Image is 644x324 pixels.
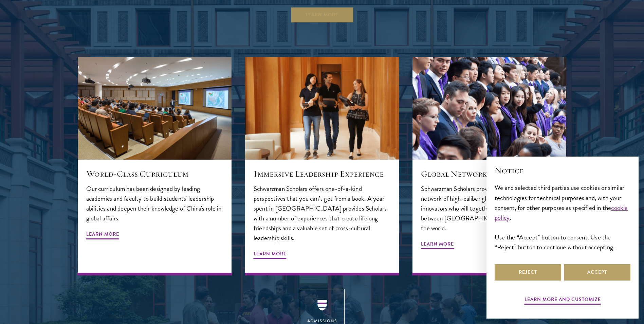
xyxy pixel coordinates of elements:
[86,230,119,240] span: Learn More
[86,168,223,180] h5: World-Class Curriculum
[495,165,630,176] h2: Notice
[421,184,558,233] p: Schwarzman Scholars provides an international network of high-caliber global leaders, academics a...
[290,7,354,23] a: Learn More
[495,183,630,252] div: We and selected third parties use cookies or similar technologies for technical purposes and, wit...
[86,184,223,223] p: Our curriculum has been designed by leading academics and faculty to build students' leadership a...
[254,250,287,260] span: Learn More
[495,264,561,281] button: Reject
[254,168,390,180] h5: Immersive Leadership Experience
[245,57,399,276] a: Immersive Leadership Experience Schwarzman Scholars offers one-of-a-kind perspectives that you ca...
[254,184,390,243] p: Schwarzman Scholars offers one-of-a-kind perspectives that you can’t get from a book. A year spen...
[78,57,232,276] a: World-Class Curriculum Our curriculum has been designed by leading academics and faculty to build...
[564,264,630,281] button: Accept
[525,295,601,306] button: Learn more and customize
[412,57,566,276] a: Global Network Schwarzman Scholars provides an international network of high-caliber global leade...
[495,203,628,222] a: cookie policy
[421,240,454,250] span: Learn More
[421,168,558,180] h5: Global Network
